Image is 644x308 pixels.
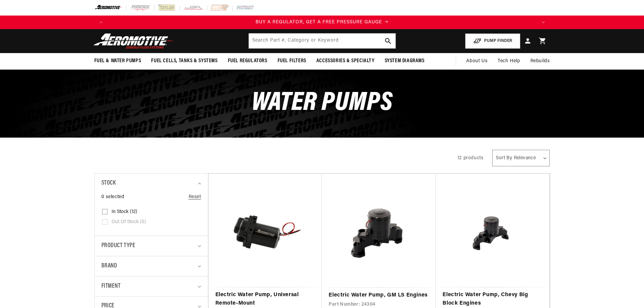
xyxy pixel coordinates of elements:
span: About Us [466,58,487,64]
button: search button [381,33,396,48]
span: BUY A REGULATOR, GET A FREE PRESSURE GAUGE [256,20,382,25]
span: Fuel Cells, Tanks & Systems [151,57,217,65]
summary: Tech Help [493,53,525,69]
summary: Rebuilds [525,53,555,69]
span: Fuel & Water Pumps [94,57,141,65]
span: Water Pumps [252,90,393,117]
span: 0 selected [101,193,124,201]
span: Out of stock (0) [112,219,146,225]
span: Fitment [101,282,121,291]
summary: Brand (0 selected) [101,256,201,276]
span: Tech Help [498,57,520,65]
summary: Stock (0 selected) [101,173,201,193]
span: Stock [101,179,116,188]
a: BUY A REGULATOR, GET A FREE PRESSURE GAUGE [108,19,536,26]
summary: Product type (0 selected) [101,236,201,256]
span: 12 products [457,156,484,161]
button: PUMP FINDER [465,33,520,49]
span: Brand [101,261,117,271]
span: Product type [101,241,136,251]
span: System Diagrams [385,57,425,65]
summary: Fuel Regulators [223,53,272,69]
input: Search by Part Number, Category or Keyword [249,33,396,48]
span: Rebuilds [530,57,550,65]
button: Translation missing: en.sections.announcements.previous_announcement [94,16,108,29]
a: Electric Water Pump, GM LS Engines [329,291,429,300]
summary: Fuel & Water Pumps [89,53,146,69]
div: 1 of 4 [108,19,536,26]
span: Fuel Regulators [228,57,267,65]
span: Accessories & Specialty [316,57,375,65]
a: Reset [189,193,201,201]
button: Translation missing: en.sections.announcements.next_announcement [536,16,550,29]
div: Announcement [108,19,536,26]
span: Fuel Filters [278,57,306,65]
summary: Fuel Filters [272,53,311,69]
summary: Accessories & Specialty [311,53,380,69]
span: In stock (12) [112,209,137,215]
a: Electric Water Pump, Universal Remote-Mount [215,291,315,308]
summary: Fitment (0 selected) [101,277,201,297]
summary: System Diagrams [380,53,430,69]
img: Aeromotive [92,33,176,49]
summary: Fuel Cells, Tanks & Systems [146,53,222,69]
a: About Us [461,53,493,69]
a: Electric Water Pump, Chevy Big Block Engines [443,291,543,308]
slideshow-component: Translation missing: en.sections.announcements.announcement_bar [77,16,567,29]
